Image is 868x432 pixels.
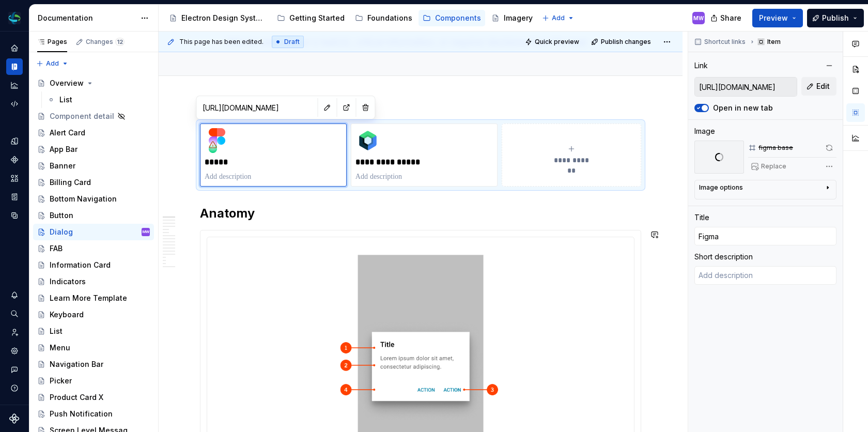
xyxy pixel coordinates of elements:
a: Assets [6,170,23,187]
div: Picker [50,376,72,386]
span: Shortcut links [704,38,746,46]
button: Add [539,11,578,25]
div: Alert Card [50,128,85,138]
span: Publish [822,13,849,23]
div: Keyboard [50,310,84,320]
a: Navigation Bar [33,356,154,373]
input: Add title [694,227,836,245]
div: List [50,326,63,336]
a: Components [6,151,23,168]
div: Product Card X [50,392,103,403]
a: Components [419,10,485,26]
a: Getting Started [273,10,349,26]
div: FAB [50,243,63,254]
button: Publish changes [588,35,656,49]
a: Data sources [6,207,23,224]
div: Foundations [367,13,412,23]
a: Banner [33,158,154,174]
button: Contact support [6,361,23,378]
div: Link [694,60,708,71]
div: Banner [50,161,75,171]
a: Invite team [6,324,23,341]
span: Edit [816,81,830,91]
button: Publish [807,9,864,27]
a: Billing Card [33,174,154,191]
a: App Bar [33,141,154,158]
button: Search ⌘K [6,305,23,322]
span: Add [46,59,59,68]
a: Information Card [33,257,154,273]
span: Publish changes [601,38,651,46]
div: MW [693,14,704,22]
span: Add [552,14,565,22]
div: Navigation Bar [50,359,103,369]
a: FAB [33,240,154,257]
div: figma base [758,144,793,152]
div: Home [6,40,23,56]
div: Title [694,212,709,223]
button: Quick preview [522,35,584,49]
h2: Anatomy [200,205,641,222]
div: Short description [694,252,753,262]
div: Button [50,210,73,221]
span: Share [720,13,741,23]
a: Bottom Navigation [33,191,154,207]
a: Settings [6,343,23,359]
a: Component detail [33,108,154,125]
a: Analytics [6,77,23,94]
div: Components [435,13,481,23]
div: Image [694,126,715,136]
div: Documentation [38,13,135,23]
a: Learn More Template [33,290,154,306]
div: Electron Design System - Android [181,13,267,23]
div: MW [143,227,149,237]
a: Button [33,207,154,224]
a: Alert Card [33,125,154,141]
a: Code automation [6,96,23,112]
button: Share [705,9,748,27]
label: Open in new tab [713,103,773,113]
div: Push Notification [50,409,113,419]
div: Notifications [6,287,23,303]
div: Bottom Navigation [50,194,117,204]
div: Storybook stories [6,189,23,205]
a: List [33,323,154,340]
div: Changes [86,38,125,46]
span: Preview [759,13,788,23]
a: Indicators [33,273,154,290]
a: DialogMW [33,224,154,240]
div: Pages [37,38,67,46]
span: 12 [115,38,125,46]
img: e66f228b-85a6-47c2-9b10-e4f64e70b4e5.png [205,128,229,153]
div: Menu [50,343,70,353]
a: Design tokens [6,133,23,149]
a: Documentation [6,58,23,75]
button: Preview [752,9,803,27]
div: Image options [699,183,743,192]
a: Foundations [351,10,416,26]
span: This page has been edited. [179,38,263,46]
div: Dialog [50,227,73,237]
div: Overview [50,78,84,88]
a: Push Notification [33,406,154,422]
a: Picker [33,373,154,389]
a: Electron Design System - Android [165,10,271,26]
div: Page tree [165,8,537,28]
div: Billing Card [50,177,91,188]
button: Image options [699,183,832,196]
div: App Bar [50,144,78,155]
a: Imagery [487,10,537,26]
button: Edit [801,77,836,96]
a: Menu [33,340,154,356]
div: Imagery [504,13,533,23]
